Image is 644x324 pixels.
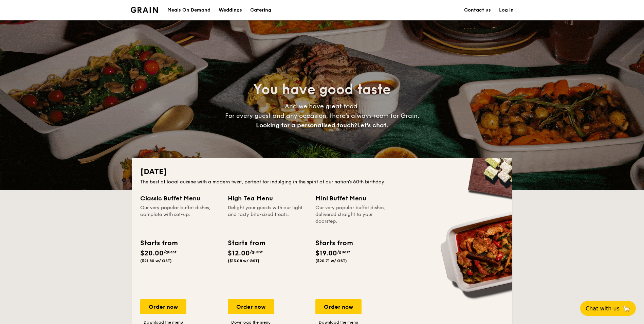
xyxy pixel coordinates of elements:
div: Delight your guests with our light and tasty bite-sized treats. [228,204,307,233]
div: Starts from [315,238,352,248]
a: Logotype [131,7,158,13]
div: Starts from [228,238,265,248]
span: 🦙 [622,305,630,312]
span: /guest [250,250,263,254]
div: Our very popular buffet dishes, complete with set-up. [140,204,220,233]
div: Order now [315,299,362,314]
span: /guest [164,250,177,254]
div: High Tea Menu [228,194,307,203]
h2: [DATE] [140,166,504,177]
div: Mini Buffet Menu [315,194,395,203]
span: /guest [337,250,350,254]
div: The best of local cuisine with a modern twist, perfect for indulging in the spirit of our nation’... [140,179,504,185]
div: Order now [140,299,186,314]
div: Classic Buffet Menu [140,194,220,203]
span: $20.00 [140,249,164,257]
span: ($13.08 w/ GST) [228,258,259,263]
span: And we have great food. For every guest and any occasion, there’s always room for Grain. [225,103,419,129]
div: Our very popular buffet dishes, delivered straight to your doorstep. [315,204,395,233]
img: Grain [131,7,158,13]
span: $19.00 [315,249,337,257]
span: Let's chat. [357,122,388,129]
span: You have good taste [253,82,391,98]
div: Order now [228,299,274,314]
span: ($21.80 w/ GST) [140,258,172,263]
span: Chat with us [586,305,620,312]
span: ($20.71 w/ GST) [315,258,347,263]
button: Chat with us🦙 [580,301,636,316]
div: Starts from [140,238,177,248]
span: Looking for a personalised touch? [256,122,357,129]
span: $12.00 [228,249,250,257]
